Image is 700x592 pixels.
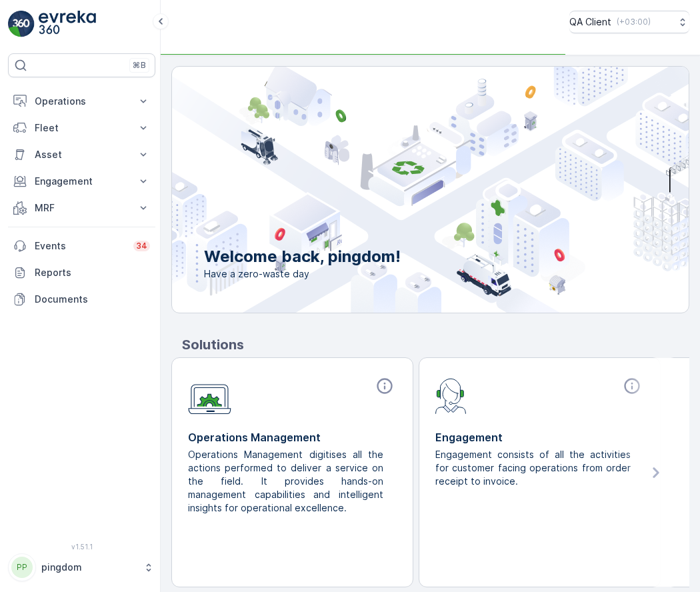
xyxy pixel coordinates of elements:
p: Events [35,239,125,253]
a: Events34 [8,233,155,259]
img: logo [8,11,35,37]
button: QA Client(+03:00) [569,11,689,33]
p: Engagement [435,429,644,445]
button: Operations [8,88,155,115]
p: ⌘B [133,60,146,71]
div: PP [11,557,33,578]
p: Operations Management [188,429,397,445]
p: Reports [35,266,150,279]
p: ( +03:00 ) [617,17,651,27]
p: Welcome back, pingdom! [204,246,401,267]
p: QA Client [569,15,611,29]
p: Asset [35,148,129,161]
p: Engagement consists of all the activities for customer facing operations from order receipt to in... [435,448,633,488]
button: Asset [8,141,155,168]
p: Fleet [35,121,129,135]
p: Operations Management digitises all the actions performed to deliver a service on the field. It p... [188,448,386,515]
p: pingdom [41,561,137,574]
a: Documents [8,286,155,313]
button: Fleet [8,115,155,141]
p: Engagement [35,175,129,188]
p: 34 [136,241,147,251]
button: MRF [8,195,155,221]
button: Engagement [8,168,155,195]
p: Solutions [182,335,689,355]
img: module-icon [435,377,467,414]
img: logo_light-DOdMpM7g.png [39,11,96,37]
p: Operations [35,95,129,108]
p: Documents [35,293,150,306]
a: Reports [8,259,155,286]
img: module-icon [188,377,231,415]
img: city illustration [112,67,689,313]
span: v 1.51.1 [8,543,155,551]
p: MRF [35,201,129,215]
span: Have a zero-waste day [204,267,401,281]
button: PPpingdom [8,553,155,581]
